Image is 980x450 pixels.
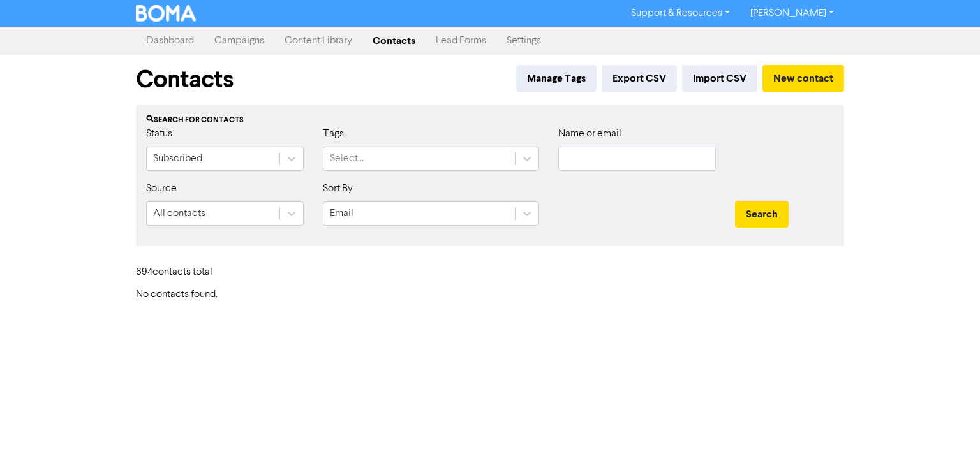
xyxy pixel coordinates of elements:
[621,3,740,24] a: Support & Resources
[153,151,202,166] div: Subscribed
[136,289,844,301] h6: No contacts found.
[516,65,597,92] button: Manage Tags
[916,389,980,450] iframe: Chat Widget
[136,266,238,279] h6: 694 contact s total
[426,28,496,54] a: Lead Forms
[330,151,364,166] div: Select...
[153,206,205,221] div: All contacts
[136,65,234,94] h1: Contacts
[496,28,551,54] a: Settings
[136,5,196,22] img: BOMA Logo
[558,126,621,142] label: Name or email
[146,115,834,126] div: Search for contacts
[146,126,172,142] label: Status
[146,181,177,196] label: Source
[762,65,844,92] button: New contact
[735,201,789,228] button: Search
[330,206,353,221] div: Email
[274,28,362,54] a: Content Library
[740,3,844,24] a: [PERSON_NAME]
[136,28,204,54] a: Dashboard
[602,65,677,92] button: Export CSV
[682,65,757,92] button: Import CSV
[323,181,353,196] label: Sort By
[362,28,426,54] a: Contacts
[323,126,344,142] label: Tags
[204,28,274,54] a: Campaigns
